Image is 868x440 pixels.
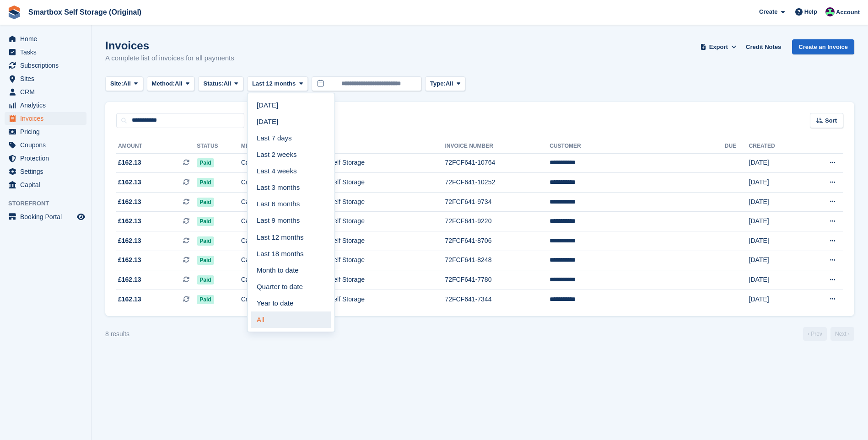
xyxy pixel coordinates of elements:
button: Site: All [105,76,143,91]
a: [DATE] [251,97,331,113]
td: Card [241,212,291,231]
td: Corby Indoor Self Storage [291,173,445,193]
td: 72FCF641-10764 [445,153,550,173]
th: Status [197,139,241,154]
a: Last 18 months [251,246,331,262]
span: Settings [20,165,75,178]
a: menu [5,99,86,112]
span: Capital [20,178,75,191]
span: £162.13 [118,177,141,187]
span: Tasks [20,46,75,59]
td: [DATE] [749,231,803,251]
span: Type: [430,79,446,88]
td: 72FCF641-7344 [445,290,550,309]
a: Last 2 weeks [251,146,331,163]
span: Paid [197,198,214,207]
a: menu [5,178,86,191]
span: All [446,79,453,88]
th: Site [291,139,445,154]
span: Analytics [20,99,75,112]
span: CRM [20,86,75,98]
span: Paid [197,178,214,187]
h1: Invoices [105,39,234,52]
span: £162.13 [118,255,141,265]
a: menu [5,86,86,98]
button: Status: All [198,76,243,91]
span: Booking Portal [20,210,75,223]
a: menu [5,152,86,165]
td: Corby Indoor Self Storage [291,270,445,290]
span: Status: [203,79,223,88]
td: 72FCF641-8706 [445,231,550,251]
th: Method [241,139,291,154]
a: Last 3 months [251,179,331,196]
a: Credit Notes [742,39,785,54]
span: Paid [197,256,214,265]
td: [DATE] [749,212,803,231]
a: menu [5,165,86,178]
th: Due [725,139,749,154]
th: Created [749,139,803,154]
td: 72FCF641-9220 [445,212,550,231]
td: Card [241,153,291,173]
th: Amount [116,139,197,154]
span: £162.13 [118,275,141,284]
button: Type: All [425,76,465,91]
nav: Page [801,327,856,341]
span: All [224,79,232,88]
img: Alex Selenitsas [825,7,835,16]
td: Card [241,270,291,290]
td: [DATE] [749,192,803,212]
div: 8 results [105,329,129,339]
a: Last 9 months [251,213,331,229]
span: Coupons [20,139,75,151]
a: menu [5,210,86,223]
a: [DATE] [251,113,331,130]
span: Paid [197,295,214,304]
a: menu [5,125,86,138]
span: Paid [197,275,214,284]
span: Method: [152,79,175,88]
td: Card [241,231,291,251]
a: Create an Invoice [792,39,854,54]
a: Previous [803,327,827,341]
a: Year to date [251,295,331,311]
span: Account [836,8,860,17]
td: [DATE] [749,270,803,290]
span: Paid [197,236,214,246]
td: Card [241,192,291,212]
span: Help [804,7,817,16]
td: Corby Indoor Self Storage [291,153,445,173]
td: Card [241,290,291,309]
td: [DATE] [749,173,803,193]
td: 72FCF641-9734 [445,192,550,212]
a: Smartbox Self Storage (Original) [25,5,145,20]
a: menu [5,139,86,151]
a: Last 4 weeks [251,163,331,179]
span: Subscriptions [20,59,75,72]
span: Paid [197,217,214,226]
td: 72FCF641-7780 [445,270,550,290]
span: All [123,79,131,88]
button: Export [698,39,739,54]
a: Month to date [251,262,331,279]
td: Card [241,251,291,270]
td: [DATE] [749,153,803,173]
a: Last 7 days [251,130,331,146]
a: menu [5,72,86,85]
span: £162.13 [118,295,141,304]
a: menu [5,32,86,45]
a: Preview store [75,211,86,222]
span: £162.13 [118,197,141,207]
td: 72FCF641-8248 [445,251,550,270]
span: £162.13 [118,158,141,167]
span: Storefront [8,199,91,208]
td: [DATE] [749,290,803,309]
th: Invoice Number [445,139,550,154]
td: Corby Indoor Self Storage [291,251,445,270]
span: All [175,79,183,88]
span: Paid [197,158,214,167]
span: Site: [110,79,123,88]
a: Next [830,327,854,341]
span: £162.13 [118,236,141,246]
